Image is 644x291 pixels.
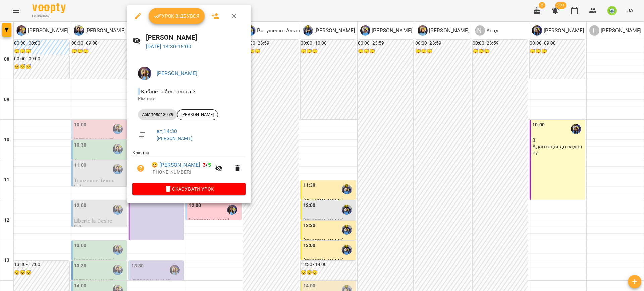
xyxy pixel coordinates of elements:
[146,32,246,43] h6: [PERSON_NAME]
[132,160,149,176] button: Візит ще не сплачено. Додати оплату?
[149,8,205,24] button: Урок відбувся
[146,43,192,50] a: [DATE] 14:30-15:00
[151,161,200,169] a: 😀 [PERSON_NAME]
[151,169,211,176] p: [PHONE_NUMBER]
[132,183,246,195] button: Скасувати Урок
[157,128,177,134] a: вт , 14:30
[177,112,218,118] span: [PERSON_NAME]
[138,112,177,118] span: Абілітолог 30 хв
[132,149,246,183] ul: Клієнти
[157,70,197,76] a: [PERSON_NAME]
[157,136,193,141] a: [PERSON_NAME]
[154,12,200,20] span: Урок відбувся
[138,88,197,95] span: - Кабінет абілітолога 3
[138,67,151,80] img: 21cd2f0faf8aac3563c6c29d31e2cc7f.jpg
[203,162,211,168] b: /
[177,109,218,120] div: [PERSON_NAME]
[138,185,240,193] span: Скасувати Урок
[203,162,206,168] span: 3
[138,96,240,102] p: Кімната
[208,162,211,168] span: 5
